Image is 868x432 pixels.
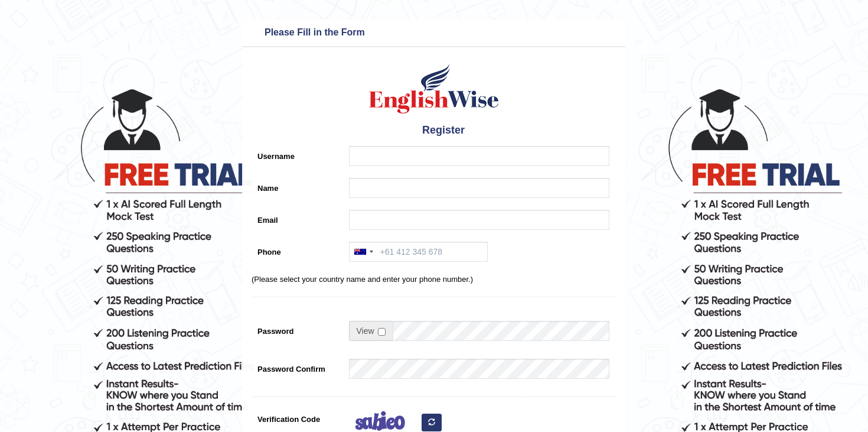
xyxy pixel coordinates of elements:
[252,359,343,375] label: Password Confirm
[252,274,616,285] p: (Please select your country name and enter your phone number.)
[252,121,616,140] h4: Register
[252,210,343,226] label: Email
[252,242,343,258] label: Phone
[252,146,343,162] label: Username
[252,409,343,425] label: Verification Code
[252,178,343,194] label: Name
[350,242,377,261] div: Australia: +61
[349,242,488,262] input: +61 412 345 678
[252,321,343,337] label: Password
[367,62,501,115] img: Logo of English Wise create a new account for intelligent practice with AI
[378,328,386,336] input: Show/Hide Password
[246,24,622,43] h3: Please Fill in the Form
